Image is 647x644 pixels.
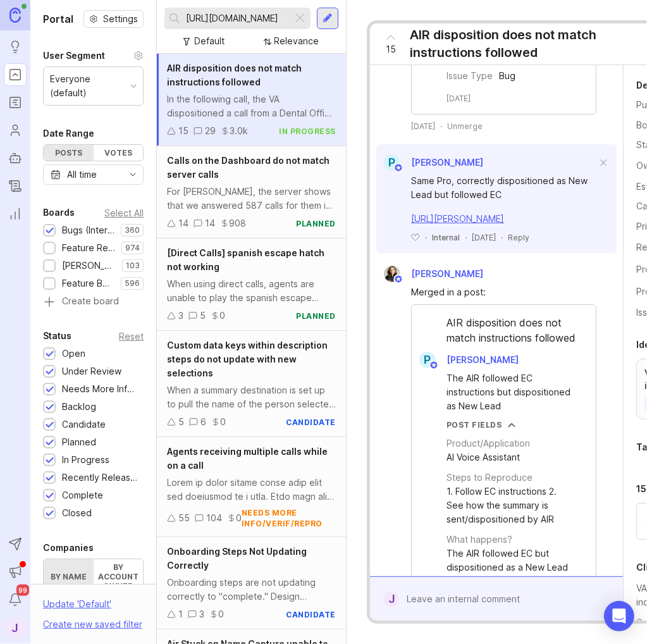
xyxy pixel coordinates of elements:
[376,266,493,282] a: Ysabelle Eugenio[PERSON_NAME]
[447,371,576,413] div: The AIR followed EC instructions but dispositioned as New Lead
[83,10,144,28] a: Settings
[178,511,190,525] div: 55
[62,382,137,396] div: Needs More Info/verif/repro
[205,216,215,230] div: 14
[200,415,206,429] div: 6
[167,446,328,471] span: Agents receiving multiple calls while on a call
[419,352,436,368] div: P
[167,340,328,378] span: Custom data keys within description steps do not update with new selections
[125,225,140,235] p: 360
[126,261,140,271] p: 103
[167,383,336,411] div: When a summary destination is set up to pull the name of the person selected (by using a custom d...
[4,533,27,555] button: Send to Autopilot
[157,238,346,331] a: [Direct Calls] spanish escape hatch not workingWhen using direct calls, agents are unable to play...
[229,216,246,230] div: 908
[167,277,336,305] div: When using direct calls, agents are unable to play the spanish escape hatch when [DEMOGRAPHIC_DAT...
[440,121,442,132] div: ·
[384,266,400,282] img: Ysabelle Eugenio
[447,471,533,485] div: Steps to Reproduce
[287,417,336,428] div: candidate
[205,124,216,138] div: 29
[411,174,596,202] div: Same Pro, correctly dispositioned as New Lead but followed EC
[62,347,85,361] div: Open
[43,205,75,220] div: Boards
[4,202,27,225] a: Reporting
[376,154,483,171] a: P[PERSON_NAME]
[604,601,634,631] div: Open Intercom Messenger
[280,126,336,137] div: in progress
[62,471,137,485] div: Recently Released
[472,233,496,242] time: [DATE]
[178,124,188,138] div: 15
[447,93,471,104] time: [DATE]
[62,364,121,378] div: Under Review
[104,209,144,216] div: Select All
[4,63,27,86] a: Portal
[425,232,427,243] div: ·
[447,437,530,450] div: Product/Application
[43,297,144,308] a: Create board
[62,276,114,290] div: Feature Board Sandbox [DATE]
[16,585,29,596] span: 99
[157,537,346,629] a: Onboarding Steps Not Updating CorrectlyOnboarding steps are not updating correctly to "complete."...
[125,243,140,253] p: 974
[411,121,435,132] time: [DATE]
[447,121,483,132] div: Unmerge
[167,576,336,604] div: Onboarding steps are not updating correctly to "complete." Design confirmed with me that the expe...
[94,145,144,161] div: Votes
[157,331,346,437] a: Custom data keys within description steps do not update with new selectionsWhen a summary destina...
[412,315,596,352] div: AIR disposition does not match instructions followed
[62,418,106,431] div: Candidate
[4,35,27,58] a: Ideas
[447,450,520,464] div: AI Voice Assistant
[62,241,115,255] div: Feature Requests (Internal)
[411,285,596,299] div: Merged in a post:
[297,218,336,229] div: planned
[219,309,225,323] div: 0
[178,415,184,429] div: 5
[178,309,183,323] div: 3
[195,34,225,48] div: Default
[67,168,97,182] div: All time
[62,435,96,449] div: Planned
[157,437,346,537] a: Agents receiving multiple calls while on a callLorem ip dolor sitame conse adip elit sed doeiusmo...
[43,126,94,141] div: Date Range
[103,13,138,25] span: Settings
[447,354,519,365] span: [PERSON_NAME]
[167,155,330,180] span: Calls on the Dashboard do not match server calls
[447,419,516,430] button: Post Fields
[432,232,460,243] div: Internal
[167,92,336,120] div: In the following call, the VA dispositioned a call from a Dental Office as Attorney/Court Staff C...
[125,278,140,288] p: 596
[200,309,206,323] div: 5
[157,146,346,238] a: Calls on the Dashboard do not match server callsFor [PERSON_NAME], the server shows that we answe...
[429,361,439,370] img: member badge
[411,213,504,224] a: [URL][PERSON_NAME]
[62,400,96,414] div: Backlog
[447,485,576,526] div: 1. Follow EC instructions 2. See how the summary is sent/dispositioned by AIR
[43,328,71,344] div: Status
[94,559,144,594] label: By account owner
[499,69,515,83] div: Bug
[186,11,287,25] input: Search...
[50,72,125,100] div: Everyone (default)
[447,547,576,574] div: The AIR followed EC but dispositioned as a New Lead
[167,476,336,504] div: Lorem ip dolor sitame conse adip elit sed doeiusmod te i utla. Etdo magn ali Enima minimv: Quisno...
[43,617,142,631] div: Create new saved filter
[218,607,224,621] div: 0
[167,247,324,272] span: [Direct Calls] spanish escape hatch not working
[44,145,94,161] div: Posts
[394,275,404,284] img: member badge
[220,415,226,429] div: 0
[44,559,94,594] label: By name
[43,597,111,617] div: Update ' Default '
[119,333,144,340] div: Reset
[157,54,346,146] a: AIR disposition does not match instructions followedIn the following call, the VA dispositioned a...
[274,34,319,48] div: Relevance
[178,216,188,230] div: 14
[412,352,529,368] a: P[PERSON_NAME]
[4,119,27,142] a: Users
[62,453,109,467] div: In Progress
[9,8,21,22] img: Canny Home
[4,560,27,583] button: Announcements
